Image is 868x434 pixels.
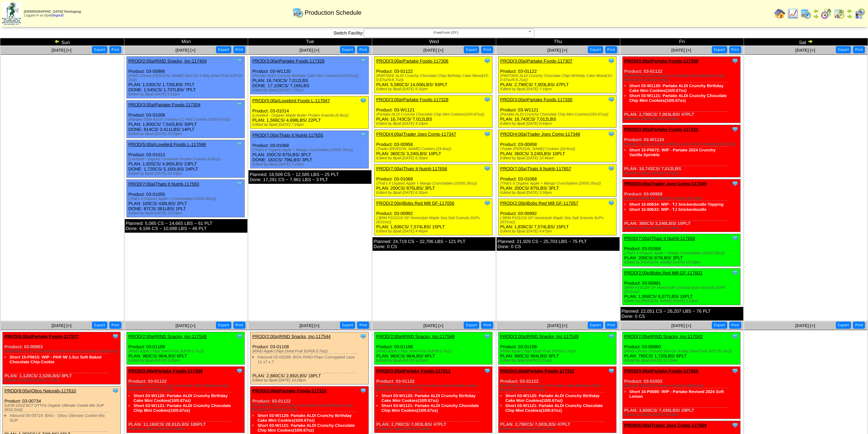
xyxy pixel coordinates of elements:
img: arrowleft.gif [813,8,819,14]
img: calendarprod.gif [293,7,303,18]
div: Edited by Bpali [DATE] 9:01pm [500,358,616,363]
td: Thu [496,38,620,46]
span: [DATE] [+] [423,48,443,53]
div: Edited by Bpali [DATE] 10:46am [500,156,616,160]
div: Product: 03-01122 PLAN: 5,580CS / 14,006LBS / 93PLT [375,57,492,93]
td: Wed [372,38,496,46]
a: PROD(2:00p)Bobs Red Mill GF-117056 [376,201,454,206]
a: PROD(3:00a)Partake Foods-117311 [376,368,450,374]
button: Print [357,322,369,329]
div: Edited by Bpali [DATE] 7:25pm [252,88,368,92]
img: Tooltip [484,57,491,64]
span: [DATE] [+] [52,48,71,53]
div: (That's It Organic Apple + Crunchables (200/0.35oz)) [128,197,244,201]
div: Edited by Bpali [DATE] 10:33pm [128,211,244,215]
div: Product: 03-W1121 PLAN: 16,743CS / 7,012LBS [375,95,492,128]
img: Tooltip [360,57,367,64]
a: Short 03-W1121: Partake ALDI Crunchy Chocolate Chip Mini Cookies(10/0.67oz) [505,403,603,413]
div: Product: 03-01122 PLAN: 2,790CS / 7,003LBS / 47PLT [498,57,616,93]
img: Tooltip [608,131,615,137]
div: Planned: 22,051 CS ~ 26,207 LBS ~ 76 PLT Done: 0 CS [621,307,744,321]
div: (PARTAKE-1.5oz Soft Baked Chocolate Chip Cookies (24/1.5oz)) [4,349,120,353]
a: [DATE] [+] [176,48,195,53]
div: Edited by [PERSON_NAME] [DATE] 2:23pm [624,299,740,303]
a: PROD(3:00a)Partake Foods-117307 [500,58,572,64]
div: (Lovebird - Organic Cinnamon Protein Granola (6-8oz)) [128,157,244,161]
a: PROD(2:00a)RIND Snacks, Inc-117546 [128,334,207,339]
img: calendarcustomer.gif [854,8,865,19]
button: Print [233,46,245,53]
a: Short 03-W1121: Partake ALDI Crunchy Chocolate Chip Mini Cookies(10/0.67oz) [629,93,727,103]
img: Tooltip [732,235,738,242]
img: Tooltip [732,57,738,64]
a: (logout) [52,14,64,17]
div: Edited by Bpali [DATE] 7:24pm [252,123,368,127]
div: Edited by Bpali [DATE] 10:23pm [128,427,244,431]
div: (Trader [PERSON_NAME] Cookies (24-6oz)) [500,147,616,151]
a: PROD(3:00a)Partake Foods-117329 [252,58,324,64]
button: Print [233,322,245,329]
a: PROD(2:05a)RIND Snacks, Inc-117043 [624,334,703,339]
img: Tooltip [112,333,119,340]
div: Edited by Bpali [DATE] 10:33pm [128,172,244,176]
div: Product: 03-W1121 PLAN: 16,743CS / 7,012LBS [498,95,616,128]
div: ( BRM P101216 GF Homestyle Maple Sea Salt Granola SUPs (6/11oz)) [500,216,616,224]
button: Print [357,46,369,53]
div: Product: 03-00860 PLAN: 765CS / 1,720LBS / 6PLT [622,332,740,365]
div: Edited by Bpali [DATE] 6:26pm [376,427,492,431]
div: Edited by Bpali [DATE] 6:30pm [376,156,492,160]
button: Export [92,46,107,53]
a: [DATE] [+] [547,48,567,53]
div: Edited by Bpali [DATE] 6:25pm [128,92,244,96]
div: Product: 03-01008 PLAN: 1,800CS / 7,542LBS / 30PLT DONE: 814CS / 3,411LBS / 14PLT [126,100,244,138]
div: (Partake ALDI Crunchy Birthday Cake Mini Cookies(10/0.67oz)) [624,142,740,146]
div: (PARTAKE ALDI Crunchy Chocolate Chip/ Birthday Cake Mixed(10-0.67oz/6-6.7oz)) [500,384,616,392]
div: Product: 03-00991 PLAN: 1,958CS / 8,077LBS / 16PLT [622,269,740,305]
img: Tooltip [236,367,243,374]
div: Edited by Bpali [DATE] 10:28pm [252,378,368,382]
a: PROD(3:00a)Partake Foods-117310 [252,388,326,393]
img: Tooltip [236,180,243,187]
a: PROD(7:00a)Thats It Nutriti-117657 [500,166,571,171]
a: PROD(2:00a)RIND Snacks, Inc-117549 [500,334,579,339]
div: Product: 03-01108 PLAN: 960CS / 964LBS / 6PLT [126,332,244,365]
img: Tooltip [732,333,738,340]
a: [DATE] [+] [423,323,443,328]
span: [DATE] [+] [795,323,815,328]
div: Edited by Bpali [DATE] 8:44pm [500,122,616,126]
a: Short 03-W1120: Partake ALDI Crunchy Birthday Cake Mini Cookies(10/0.67oz) [134,393,228,403]
a: PROD(3:00a)Partake Foods-117312 [500,368,574,374]
div: (PARTAKE ALDI Crunchy Chocolate Chip/ Birthday Cake Mixed(10-0.67oz/6-6.7oz)) [252,404,368,412]
div: ( BRM P101216 GF Homestyle Maple Sea Salt Granola SUPs (6/11oz)) [376,216,492,224]
div: (RIND Apple Chips Dried Fruit SUP(6-2.7oz)) [500,349,616,353]
button: Print [605,322,617,329]
div: (UCM-12OZ-6CT OTTOs Organic Ultimate Cookie Mix SUP (6/12.2oz)) [4,404,120,412]
div: (PARTAKE ALDI Crunchy Chocolate Chip/ Birthday Cake Mixed(10-0.67oz/6-6.7oz)) [376,74,492,82]
img: arrowleft.gif [54,39,60,44]
div: Edited by Bpali [DATE] 6:32pm [376,87,492,91]
a: PROD(2:00a)RIND Snacks, Inc-117544 [252,334,330,339]
img: calendarprod.gif [800,8,811,19]
img: arrowright.gif [813,14,819,19]
img: Tooltip [608,367,615,374]
div: Product: 03-01068 PLAN: 200CS / 875LBS / 3PLT [375,164,492,197]
a: [DATE] [+] [176,323,195,328]
img: Tooltip [236,101,243,108]
div: Product: 03-01122 PLAN: 11,160CS / 28,012LBS / 186PLT [126,367,244,433]
span: [DATE] [+] [547,323,567,328]
div: (That's It Organic Apple + Mango Crunchables (200/0.35oz)) [624,251,740,255]
div: Product: 03-00903 PLAN: 1,120CS / 2,520LBS / 8PLT [3,332,121,384]
a: [DATE] [+] [795,48,815,53]
img: Tooltip [732,180,738,187]
div: (That's It Organic Apple + Mango Crunchables (200/0.35oz)) [500,181,616,186]
a: Short 03-W1120: Partake ALDI Crunchy Birthday Cake Mini Cookies(10/0.67oz) [629,83,724,93]
img: Tooltip [236,333,243,340]
a: [DATE] [+] [671,48,691,53]
a: PROD(3:00a)Partake Foods-117309 [128,368,203,374]
span: [DATE] [+] [299,323,319,328]
div: Edited by Bpali [DATE] 4:47pm [500,229,616,233]
a: [DATE] [+] [52,323,71,328]
img: Tooltip [608,200,615,206]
